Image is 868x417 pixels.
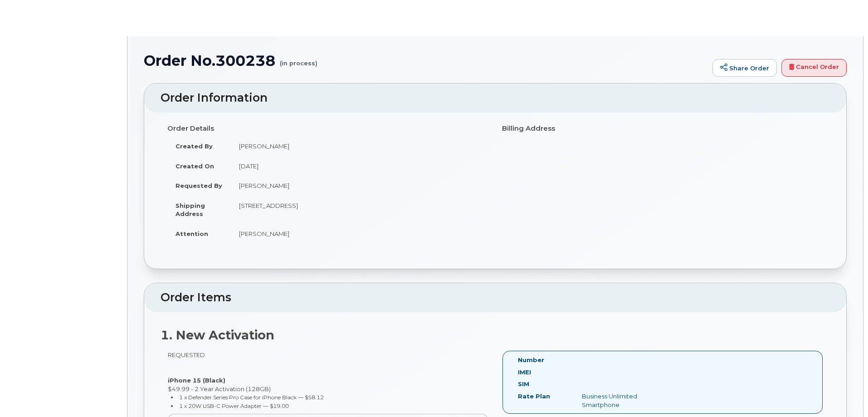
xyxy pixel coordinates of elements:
[231,224,488,244] td: [PERSON_NAME]
[179,394,324,401] small: 1 x Defender Series Pro Case for iPhone Black — $58.12
[518,380,529,388] label: SIM
[176,230,208,237] strong: Attention
[280,53,317,67] small: (in process)
[179,402,289,409] small: 1 x 20W USB-C Power Adapter — $19.00
[502,125,823,132] h4: Billing Address
[168,377,225,384] strong: iPhone 15 (Black)
[176,182,222,189] strong: Requested By
[518,356,544,364] label: Number
[144,53,708,69] h1: Order No.300238
[781,59,847,77] a: Cancel Order
[575,392,665,409] div: Business Unlimited Smartphone
[161,92,830,104] h2: Order Information
[176,202,205,218] strong: Shipping Address
[161,328,274,343] strong: 1. New Activation
[231,196,488,224] td: [STREET_ADDRESS]
[176,142,213,150] strong: Created By
[518,368,531,377] label: IMEI
[712,59,777,77] a: Share Order
[231,136,488,156] td: [PERSON_NAME]
[518,392,550,401] label: Rate Plan
[176,162,214,170] strong: Created On
[231,176,488,196] td: [PERSON_NAME]
[167,125,488,132] h4: Order Details
[231,156,488,176] td: [DATE]
[161,291,830,304] h2: Order Items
